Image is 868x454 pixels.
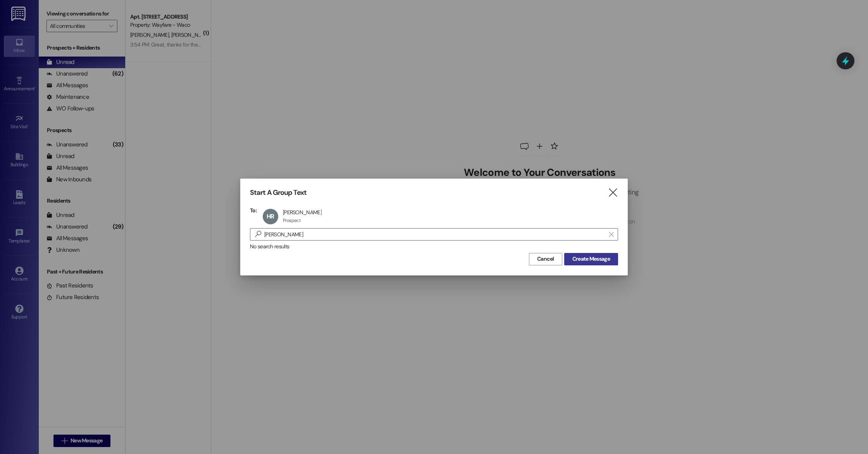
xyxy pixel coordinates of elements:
[564,253,618,265] button: Create Message
[537,255,554,263] span: Cancel
[283,217,301,224] div: Prospect
[252,230,264,238] i: 
[283,209,322,216] div: [PERSON_NAME]
[529,253,562,265] button: Cancel
[264,229,605,240] input: Search for any contact or apartment
[609,231,613,237] i: 
[250,188,307,197] h3: Start A Group Text
[267,212,274,220] span: HR
[572,255,610,263] span: Create Message
[605,229,618,240] button: Clear text
[250,242,618,251] div: No search results
[608,189,618,197] i: 
[250,207,257,214] h3: To:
